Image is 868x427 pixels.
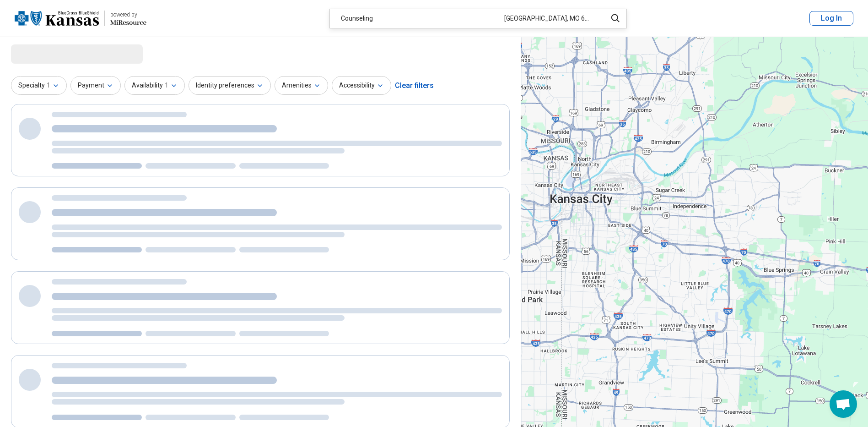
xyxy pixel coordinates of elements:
button: Accessibility [332,76,391,95]
div: [GEOGRAPHIC_DATA], MO 64055 [493,9,601,28]
span: 1 [165,81,168,90]
button: Identity preferences [189,76,271,95]
button: Availability1 [124,76,185,95]
span: 1 [47,81,50,90]
span: Loading... [11,44,88,63]
button: Specialty1 [11,76,67,95]
div: Counseling [330,9,493,28]
button: Payment [70,76,121,95]
button: Log In [809,11,853,26]
div: powered by [110,11,146,19]
a: Blue Cross Blue Shield Kansaspowered by [15,7,146,29]
button: Amenities [275,76,328,95]
div: Clear filters [395,75,434,97]
a: Open chat [830,390,857,418]
img: Blue Cross Blue Shield Kansas [15,7,99,29]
